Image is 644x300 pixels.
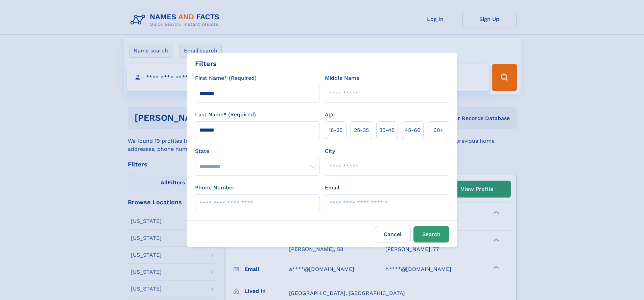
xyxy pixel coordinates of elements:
[325,111,335,119] label: Age
[329,126,342,134] span: 18‑25
[195,147,319,155] label: State
[413,226,449,243] button: Search
[433,126,444,134] span: 60+
[405,126,421,134] span: 45‑60
[195,111,256,119] label: Last Name* (Required)
[195,74,257,82] label: First Name* (Required)
[195,59,217,69] div: Filters
[379,126,395,134] span: 35‑45
[375,226,411,243] label: Cancel
[354,126,369,134] span: 25‑35
[325,184,339,192] label: Email
[195,184,235,192] label: Phone Number
[325,74,359,82] label: Middle Name
[325,147,335,155] label: City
